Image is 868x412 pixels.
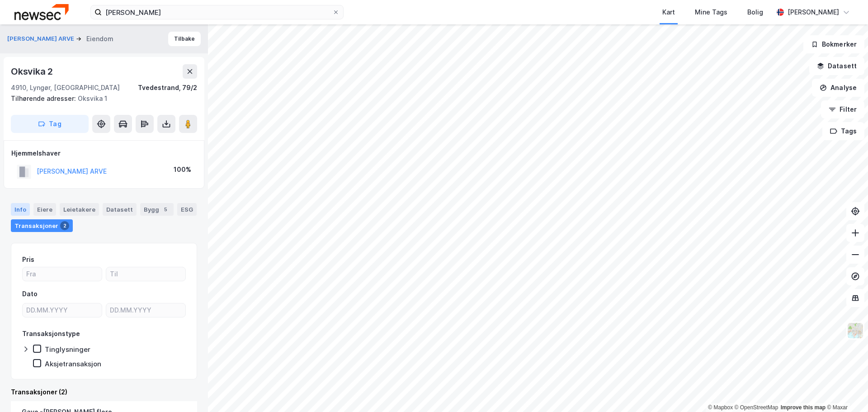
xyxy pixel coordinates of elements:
div: Eiendom [86,33,113,44]
a: Mapbox [708,404,733,411]
div: Dato [22,289,38,299]
div: Bygg [140,203,174,216]
div: Pris [22,254,34,265]
button: Filter [821,100,864,118]
div: Transaksjonstype [22,328,80,339]
div: Kart [662,7,675,18]
div: Transaksjoner [11,219,73,232]
div: 100% [174,164,191,175]
div: Mine Tags [695,7,727,18]
div: Leietakere [60,203,99,216]
img: Z [847,322,864,339]
div: Oksvika 2 [11,64,55,79]
div: Tinglysninger [45,345,90,354]
div: 2 [60,221,69,230]
a: Improve this map [781,404,826,411]
div: Datasett [103,203,137,216]
iframe: Chat Widget [823,369,868,412]
div: Bolig [747,7,763,18]
img: newsec-logo.f6e21ccffca1b3a03d2d.png [14,4,69,20]
input: DD.MM.YYYY [106,303,185,317]
div: 4910, Lyngør, [GEOGRAPHIC_DATA] [11,82,120,93]
input: Søk på adresse, matrikkel, gårdeiere, leietakere eller personer [102,5,332,19]
div: Tvedestrand, 79/2 [138,82,197,93]
div: Transaksjoner (2) [11,387,197,398]
div: Eiere [33,203,56,216]
a: OpenStreetMap [735,404,778,411]
input: DD.MM.YYYY [23,303,102,317]
input: Fra [23,267,102,281]
button: Analyse [812,79,864,97]
button: Tags [822,122,864,140]
div: Info [11,203,30,216]
span: Tilhørende adresser: [11,95,78,102]
div: 5 [161,205,170,214]
div: Hjemmelshaver [11,148,197,159]
div: Oksvika 1 [11,93,190,104]
button: Tilbake [168,32,201,46]
div: Aksjetransaksjon [45,360,101,368]
button: Bokmerker [803,35,864,53]
div: ESG [177,203,197,216]
input: Til [106,267,185,281]
button: Datasett [809,57,864,75]
button: Tag [11,115,89,133]
button: [PERSON_NAME] ARVE [7,34,76,43]
div: [PERSON_NAME] [788,7,839,18]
